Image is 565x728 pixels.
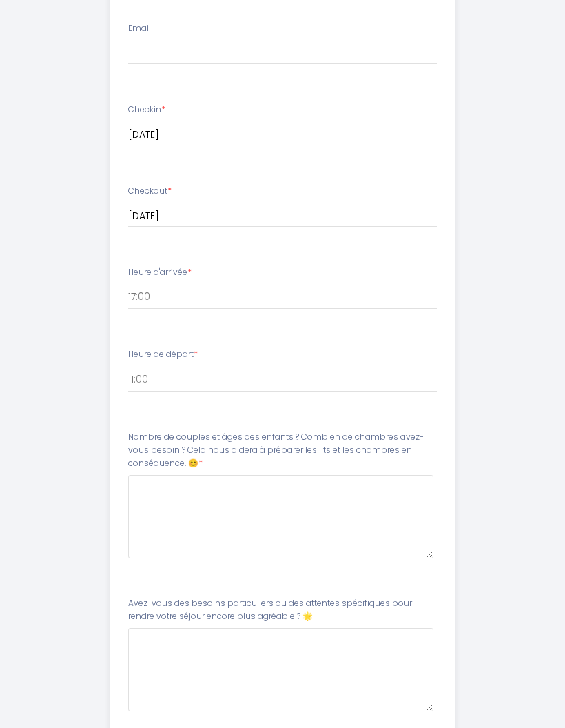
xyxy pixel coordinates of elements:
[128,431,437,470] label: Nombre de couples et âges des enfants ? Combien de chambres avez-vous besoin ? Cela nous aidera à...
[128,348,198,361] label: Heure de départ
[128,266,192,279] label: Heure d'arrivée
[128,597,437,623] label: Avez-vous des besoins particuliers ou des attentes spécifiques pour rendre votre séjour encore pl...
[128,103,165,117] label: Checkin
[128,22,151,35] label: Email
[128,185,172,198] label: Checkout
